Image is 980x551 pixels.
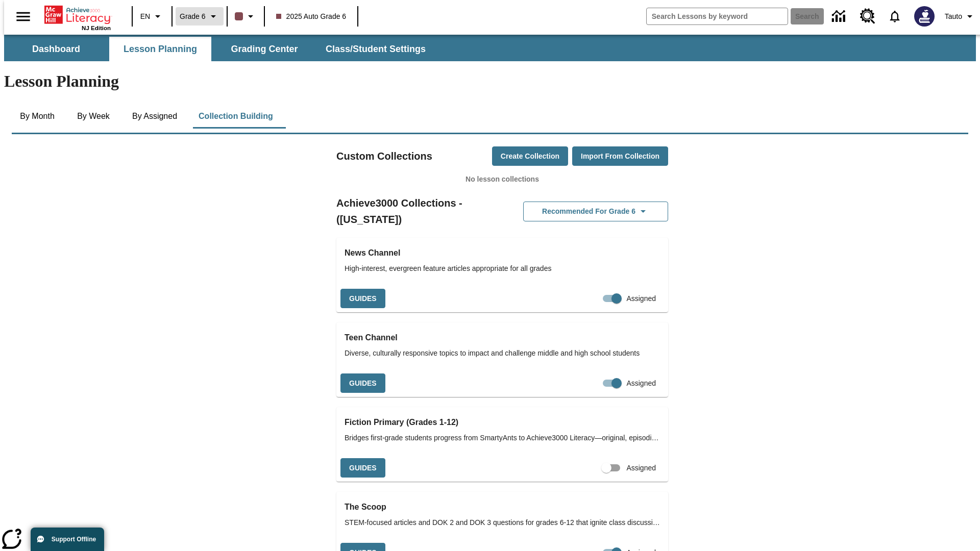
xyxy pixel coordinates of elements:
[945,11,962,22] span: Tauto
[340,289,385,309] button: Guides
[854,3,881,30] a: Resource Center, Will open in new tab
[572,146,668,166] button: Import from Collection
[4,72,976,91] h1: Lesson Planning
[276,11,347,22] span: 2025 Auto Grade 6
[345,500,660,514] h3: The Scoop
[340,373,385,393] button: Guides
[317,37,434,61] button: Class/Student Settings
[345,415,660,430] h3: Fiction Primary (Grades 1-12)
[190,104,281,129] button: Collection Building
[345,517,660,528] span: STEM-focused articles and DOK 2 and DOK 3 questions for grades 6-12 that ignite class discussions...
[941,7,980,26] button: Profile/Settings
[523,202,668,221] button: Recommended for Grade 6
[908,3,941,30] button: Select a new avatar
[82,25,111,31] span: NJ Edition
[124,43,197,55] span: Lesson Planning
[826,3,854,31] a: Data Center
[109,37,211,61] button: Lesson Planning
[4,37,435,61] div: SubNavbar
[12,104,63,129] button: By Month
[4,35,976,61] div: SubNavbar
[124,104,185,129] button: By Assigned
[44,5,111,25] a: Home
[176,7,224,26] button: Grade: Grade 6, Select a grade
[180,11,206,22] span: Grade 6
[326,43,426,55] span: Class/Student Settings
[626,293,656,304] span: Assigned
[914,6,935,27] img: Avatar
[336,195,502,228] h2: Achieve3000 Collections - ([US_STATE])
[345,433,660,443] span: Bridges first-grade students progress from SmartyAnts to Achieve3000 Literacy—original, episodic ...
[881,3,908,30] a: Notifications
[5,37,107,61] button: Dashboard
[140,11,150,22] span: EN
[52,536,96,543] span: Support Offline
[340,458,385,478] button: Guides
[231,7,261,26] button: Class color is dark brown. Change class color
[32,43,80,55] span: Dashboard
[336,174,668,185] p: No lesson collections
[626,378,656,389] span: Assigned
[345,348,660,359] span: Diverse, culturally responsive topics to impact and challenge middle and high school students
[626,463,656,473] span: Assigned
[136,7,168,26] button: Language: EN, Select a language
[345,331,660,345] h3: Teen Channel
[213,37,315,61] button: Grading Center
[31,528,104,551] button: Support Offline
[336,148,432,164] h2: Custom Collections
[231,43,298,55] span: Grading Center
[44,4,111,31] div: Home
[68,104,119,129] button: By Week
[8,2,38,32] button: Open side menu
[345,246,660,260] h3: News Channel
[647,8,788,24] input: search field
[345,263,660,274] span: High-interest, evergreen feature articles appropriate for all grades
[492,146,568,166] button: Create Collection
